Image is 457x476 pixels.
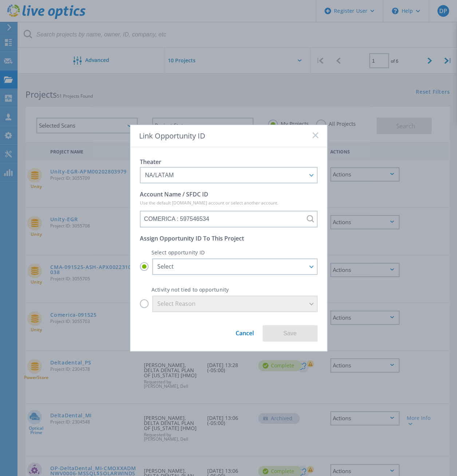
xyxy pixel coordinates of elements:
[139,131,205,141] span: Link Opportunity ID
[263,325,318,342] button: Save
[140,286,318,293] p: Activity not tied to opportunity
[236,324,254,337] a: Cancel
[140,157,318,167] p: Theater
[157,262,304,270] div: Select
[140,199,318,207] p: Use the default [DOMAIN_NAME] account or select another account.
[140,249,318,255] p: Select opportunity ID
[140,189,318,199] p: Account Name / SFDC ID
[145,171,304,179] div: NA/LATAM
[140,211,318,227] input: COMERICA : 597546534
[140,233,318,243] p: Assign Opportunity ID To This Project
